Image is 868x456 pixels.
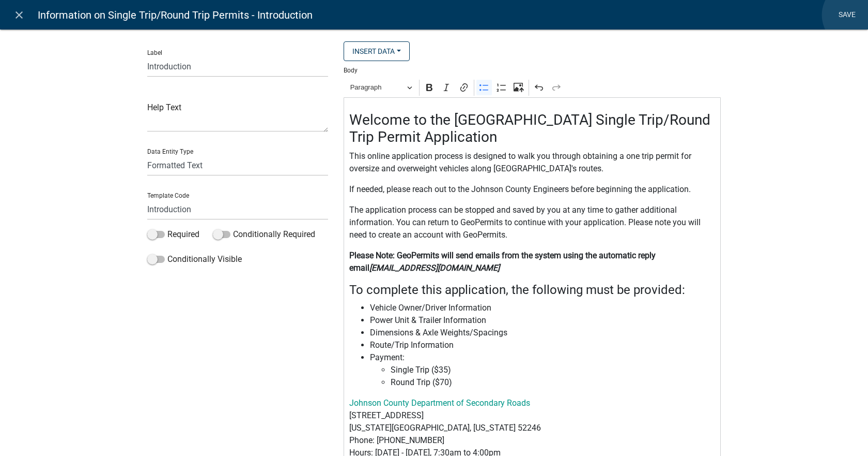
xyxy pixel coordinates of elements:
label: Conditionally Visible [147,253,242,266]
button: Paragraph, Heading [346,80,417,96]
span: Paragraph [350,81,404,94]
span: Round Trip ($70) [391,376,716,389]
strong: Please Note: GeoPermits will send emails from the system using the automatic reply email [349,251,656,273]
span: Information on Single Trip/Round Trip Permits - Introduction [38,5,313,25]
p: If needed, please reach out to the Johnson County Engineers before beginning the application. [349,183,716,196]
div: Editor toolbar [344,78,721,97]
label: Conditionally Required [213,228,315,241]
span: Payment: [370,351,716,364]
i: close [13,9,25,21]
label: Body [344,67,358,73]
h3: Welcome to the [GEOGRAPHIC_DATA] Single Trip/Round Trip Permit Application [349,111,716,146]
span: Vehicle Owner/Driver Information [370,302,716,314]
h4: To complete this application, the following must be provided: [349,283,716,298]
span: Route/Trip Information [370,339,716,351]
label: Required [147,228,199,241]
span: Power Unit & Trailer Information [370,314,716,327]
span: Dimensions & Axle Weights/Spacings [370,327,716,339]
a: Save [834,5,860,25]
button: Insert Data [344,41,410,61]
a: Johnson County Department of Secondary Roads [349,398,530,408]
p: This online application process is designed to walk you through obtaining a one trip permit for o... [349,150,716,175]
span: Single Trip ($35) [391,364,716,376]
p: The application process can be stopped and saved by you at any time to gather additional informat... [349,204,716,241]
strong: [EMAIL_ADDRESS][DOMAIN_NAME] [369,263,500,273]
